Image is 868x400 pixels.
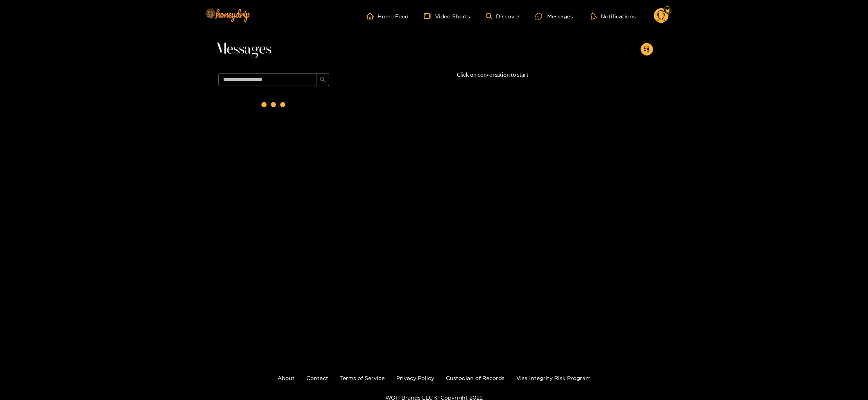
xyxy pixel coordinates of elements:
span: video-camera [424,13,435,20]
a: Privacy Policy [396,375,434,381]
span: home [367,13,378,20]
a: Terms of Service [340,375,385,381]
button: search [317,74,329,86]
a: Discover [486,13,520,20]
a: Contact [306,375,328,381]
a: Home Feed [367,13,408,20]
button: Notifications [589,12,638,20]
div: Messages [535,12,573,21]
button: appstore-add [641,43,653,56]
img: Fan Level [665,8,670,13]
span: Messages [215,40,271,59]
a: Video Shorts [424,13,470,20]
span: appstore-add [644,46,650,53]
span: search [320,77,326,83]
a: Visa Integrity Risk Program [516,375,591,381]
a: Custodian of Records [446,375,505,381]
a: About [277,375,295,381]
p: Click on conversation to start [333,70,653,79]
